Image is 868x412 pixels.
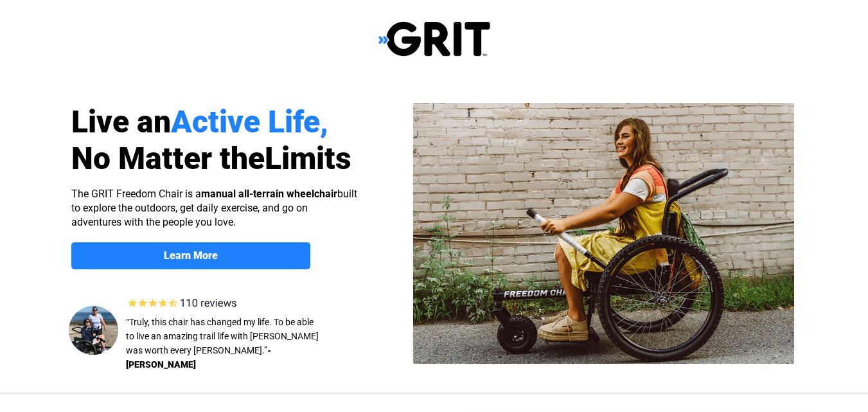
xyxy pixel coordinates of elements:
strong: Learn More [164,249,218,262]
strong: manual all-terrain wheelchair [201,188,337,200]
span: Limits [265,140,351,177]
span: No Matter the [71,140,265,177]
span: Live an [71,103,171,140]
span: “Truly, this chair has changed my life. To be able to live an amazing trail life with [PERSON_NAM... [126,317,319,355]
span: Active Life, [171,103,328,140]
a: Learn More [71,242,310,269]
span: The GRIT Freedom Chair is a built to explore the outdoors, get daily exercise, and go on adventur... [71,188,357,228]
